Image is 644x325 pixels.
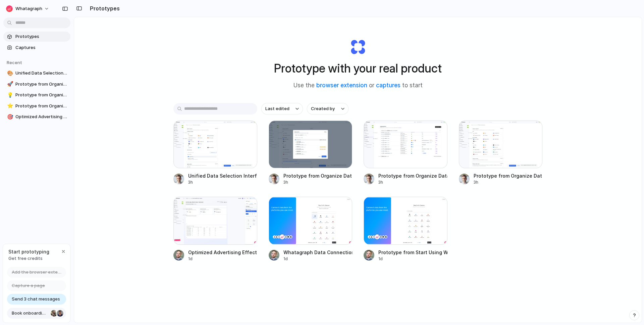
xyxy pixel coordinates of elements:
[311,105,335,112] span: Created by
[87,4,120,12] h2: Prototypes
[3,79,70,89] a: 🚀Prototype from Organize Data v3
[474,172,543,179] div: Prototype from Organize Data v2
[6,103,13,109] button: ⭐
[283,179,353,185] div: 3h
[50,309,58,317] div: Nicole Kubica
[15,33,68,40] span: Prototypes
[7,91,12,99] div: 💡
[6,81,13,88] button: 🚀
[3,112,70,122] a: 🎯Optimized Advertising Effectiveness Drawer
[7,80,12,88] div: 🚀
[7,102,12,110] div: ⭐
[3,90,70,100] a: 💡Prototype from Organize Data v2
[283,172,353,179] div: Prototype from Organize Data v3
[15,5,42,12] span: Whatagraph
[364,121,447,185] a: Prototype from Organize DataPrototype from Organize Data3h
[12,282,45,289] span: Capture a page
[6,113,13,120] button: 🎯
[378,256,447,262] div: 1d
[7,113,12,121] div: 🎯
[188,249,257,256] div: Optimized Advertising Effectiveness Drawer
[15,70,68,77] span: Unified Data Selection Interface
[6,70,13,77] button: 🎨
[15,44,68,51] span: Captures
[6,92,13,98] button: 💡
[15,92,68,98] span: Prototype from Organize Data v2
[173,121,257,185] a: Unified Data Selection InterfaceUnified Data Selection Interface3h
[15,103,68,109] span: Prototype from Organize Data
[12,310,48,317] span: Book onboarding call
[8,248,49,255] span: Start prototyping
[188,256,257,262] div: 1d
[261,103,303,114] button: Last edited
[293,81,423,90] span: Use the or to start
[376,82,400,89] a: captures
[12,269,62,276] span: Add the browser extension
[3,32,70,42] a: Prototypes
[269,197,353,262] a: Whatagraph Data Connection OptionsWhatagraph Data Connection Options1d
[15,113,68,120] span: Optimized Advertising Effectiveness Drawer
[283,249,353,256] div: Whatagraph Data Connection Options
[378,172,447,179] div: Prototype from Organize Data
[474,179,543,185] div: 3h
[8,255,49,262] span: Get free credits
[173,197,257,262] a: Optimized Advertising Effectiveness DrawerOptimized Advertising Effectiveness Drawer1d
[3,43,70,53] a: Captures
[7,308,66,319] a: Book onboarding call
[7,69,12,77] div: 🎨
[265,105,289,112] span: Last edited
[316,82,367,89] a: browser extension
[7,60,22,65] span: Recent
[56,309,64,317] div: Christian Iacullo
[378,249,447,256] div: Prototype from Start Using Whatagraph v2
[3,68,70,78] a: 🎨Unified Data Selection Interface
[274,59,442,77] h1: Prototype with your real product
[269,121,353,185] a: Prototype from Organize Data v3Prototype from Organize Data v33h
[283,256,353,262] div: 1d
[378,179,447,185] div: 3h
[3,101,70,111] a: ⭐Prototype from Organize Data
[459,121,543,185] a: Prototype from Organize Data v2Prototype from Organize Data v23h
[307,103,348,114] button: Created by
[12,296,60,303] span: Send 3 chat messages
[3,3,53,14] button: Whatagraph
[364,197,447,262] a: Prototype from Start Using Whatagraph v2Prototype from Start Using Whatagraph v21d
[188,179,257,185] div: 3h
[188,172,257,179] div: Unified Data Selection Interface
[15,81,68,88] span: Prototype from Organize Data v3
